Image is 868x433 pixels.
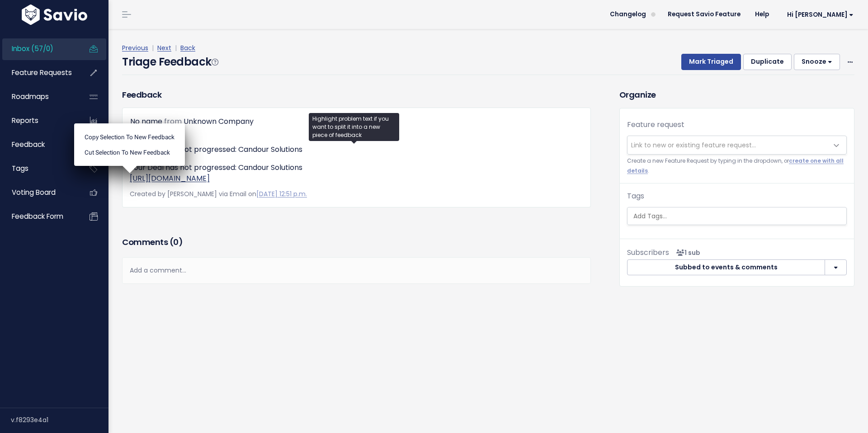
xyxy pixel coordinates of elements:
[630,212,846,221] input: Add Tags...
[2,110,75,131] a: Reports
[627,259,825,276] button: Subbed to events & comments
[12,212,63,221] span: Feedback form
[627,119,684,130] label: Feature request
[130,162,583,184] p: Your Deal has not progressed: Candour Solutions
[627,191,644,202] label: Tags
[157,43,171,52] a: Next
[673,248,700,257] span: <p><strong>Subscribers</strong><br><br> - Lisa Woods<br> </p>
[627,157,844,174] a: create one with all details
[627,247,669,258] span: Subscribers
[794,54,840,70] button: Snooze
[610,11,646,18] span: Changelog
[11,408,108,432] div: v.f8293e4a1
[681,54,741,70] button: Mark Triaged
[627,156,847,176] small: Create a new Feature Request by typing in the dropdown, or .
[78,129,181,144] li: Copy selection to new Feedback
[2,206,75,227] a: Feedback form
[787,11,854,18] span: Hi [PERSON_NAME]
[619,89,854,101] h3: Organize
[2,62,75,83] a: Feature Requests
[12,164,28,173] span: Tags
[122,236,591,249] h3: Comments ( )
[776,8,861,22] a: Hi [PERSON_NAME]
[2,134,75,155] a: Feedback
[12,92,49,101] span: Roadmaps
[660,8,748,21] a: Request Savio Feature
[12,188,56,197] span: Voting Board
[122,257,591,284] div: Add a comment...
[2,182,75,203] a: Voting Board
[130,189,307,198] span: Created by [PERSON_NAME] via Email on
[309,113,399,141] div: Highlight problem text if you want to split it into a new piece of feedback
[184,115,254,128] div: Unknown Company
[2,158,75,179] a: Tags
[78,145,181,160] li: Cut selection to new Feedback
[631,141,756,150] span: Link to new or existing feature request...
[2,86,75,107] a: Roadmaps
[122,54,218,70] h4: Triage Feedback
[173,43,179,52] span: |
[164,116,182,127] span: from
[748,8,776,21] a: Help
[150,43,156,52] span: |
[122,43,148,52] a: Previous
[130,144,583,155] p: Your Deal has not progressed: Candour Solutions
[12,116,38,125] span: Reports
[173,236,179,248] span: 0
[122,89,161,101] h3: Feedback
[12,44,53,53] span: Inbox (57/0)
[256,189,307,198] a: [DATE] 12:51 p.m.
[12,68,72,77] span: Feature Requests
[743,54,792,70] button: Duplicate
[130,173,210,184] a: [URL][DOMAIN_NAME]
[12,140,45,149] span: Feedback
[2,38,75,59] a: Inbox (57/0)
[130,116,162,127] span: No name
[180,43,195,52] a: Back
[19,5,90,25] img: logo-white.9d6f32f41409.svg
